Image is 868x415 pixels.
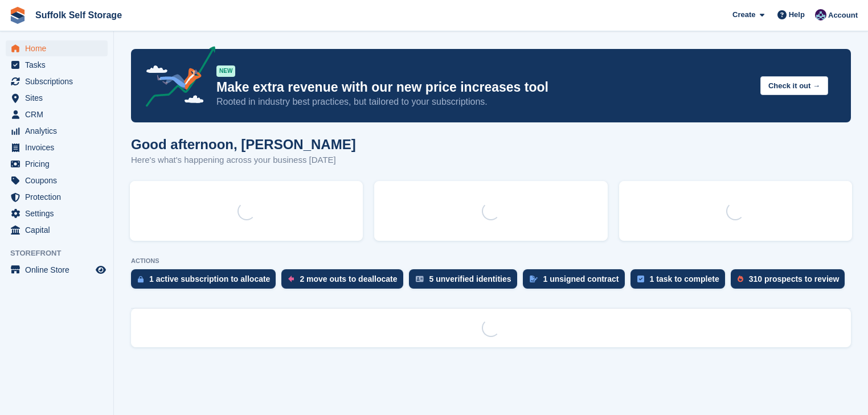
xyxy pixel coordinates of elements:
span: Storefront [10,248,113,259]
div: 310 prospects to review [749,274,840,283]
a: 2 move outs to deallocate [281,269,408,294]
a: 310 prospects to review [731,269,851,294]
span: Pricing [25,156,93,172]
a: menu [6,262,108,278]
span: Help [789,9,805,20]
a: 1 unsigned contract [523,269,630,294]
a: menu [6,40,108,56]
span: CRM [25,106,93,122]
div: 5 unverified identities [429,274,511,283]
span: Settings [25,206,93,221]
span: Subscriptions [25,73,93,89]
a: 5 unverified identities [409,269,523,294]
span: Invoices [25,139,93,155]
div: 1 unsigned contract [543,274,619,283]
span: Protection [25,189,93,205]
a: menu [6,139,108,155]
a: menu [6,156,108,172]
img: contract_signature_icon-13c848040528278c33f63329250d36e43548de30e8caae1d1a13099fd9432cc5.svg [530,276,538,282]
img: stora-icon-8386f47178a22dfd0bd8f6a31ec36ba5ce8667c1dd55bd0f319d3a0aa187defe.svg [9,7,26,24]
a: 1 active subscription to allocate [131,269,281,294]
p: ACTIONS [131,257,851,265]
img: active_subscription_to_allocate_icon-d502201f5373d7db506a760aba3b589e785aa758c864c3986d89f69b8ff3... [138,276,144,283]
span: Analytics [25,123,93,139]
h1: Good afternoon, [PERSON_NAME] [131,137,356,152]
button: Check it out → [760,76,828,95]
img: task-75834270c22a3079a89374b754ae025e5fb1db73e45f91037f5363f120a921f8.svg [637,276,644,282]
a: menu [6,172,108,188]
span: Home [25,40,93,56]
img: verify_identity-adf6edd0f0f0b5bbfe63781bf79b02c33cf7c696d77639b501bdc392416b5a36.svg [416,276,424,282]
span: Online Store [25,262,93,278]
span: Create [732,9,755,20]
img: price-adjustments-announcement-icon-8257ccfd72463d97f412b2fc003d46551f7dbcb40ab6d574587a9cd5c0d94... [136,46,216,111]
div: 1 active subscription to allocate [149,274,270,283]
div: NEW [216,65,235,77]
img: William Notcutt [815,9,826,20]
a: menu [6,123,108,139]
a: menu [6,90,108,106]
a: Preview store [94,263,108,277]
p: Make extra revenue with our new price increases tool [216,79,751,96]
span: Coupons [25,172,93,188]
p: Rooted in industry best practices, but tailored to your subscriptions. [216,96,751,108]
a: 1 task to complete [630,269,731,294]
a: menu [6,222,108,238]
a: menu [6,189,108,205]
span: Tasks [25,57,93,73]
a: menu [6,106,108,122]
a: menu [6,206,108,221]
p: Here's what's happening across your business [DATE] [131,154,356,167]
span: Capital [25,222,93,238]
a: menu [6,57,108,73]
span: Account [828,10,858,21]
div: 1 task to complete [650,274,719,283]
img: move_outs_to_deallocate_icon-f764333ba52eb49d3ac5e1228854f67142a1ed5810a6f6cc68b1a99e826820c5.svg [288,276,294,282]
div: 2 move outs to deallocate [300,274,397,283]
img: prospect-51fa495bee0391a8d652442698ab0144808aea92771e9ea1ae160a38d050c398.svg [738,276,743,282]
span: Sites [25,90,93,106]
a: menu [6,73,108,89]
a: Suffolk Self Storage [31,6,126,24]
